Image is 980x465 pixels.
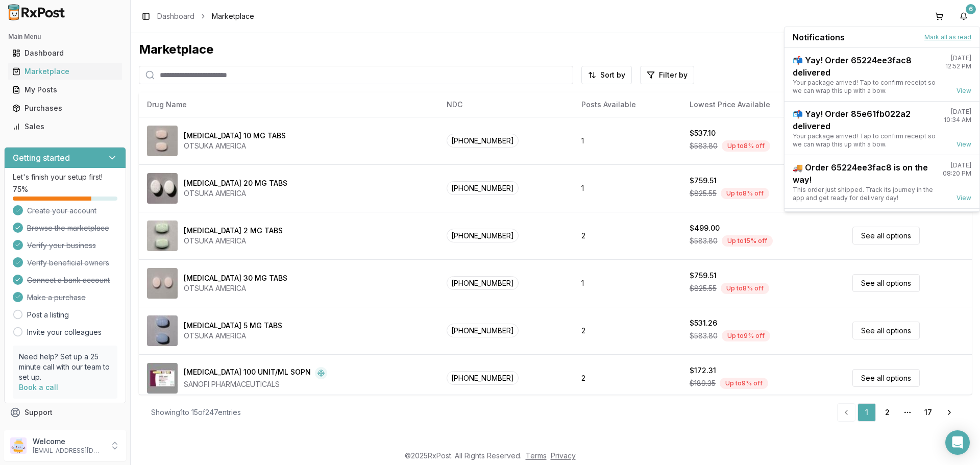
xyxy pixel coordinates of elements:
[27,240,96,251] span: Verify your business
[951,54,971,62] div: [DATE]
[4,63,126,80] button: Marketplace
[212,11,254,21] span: Marketplace
[640,66,694,84] button: Filter by
[13,172,117,182] p: Let's finish your setup first!
[721,188,769,199] div: Up to 8 % off
[147,126,178,156] img: Abilify 10 MG TABS
[793,108,936,132] div: 📬 Yay! Order 85e61fb022a2 delivered
[184,331,282,341] div: OTSUKA AMERICA
[852,274,920,292] a: See all options
[573,212,681,259] td: 2
[945,430,970,455] div: Open Intercom Messenger
[184,141,286,151] div: OTSUKA AMERICA
[721,283,769,294] div: Up to 8 % off
[924,33,971,41] button: Mark all as read
[857,403,876,422] a: 1
[4,4,69,20] img: RxPost Logo
[951,108,971,116] div: [DATE]
[12,103,118,113] div: Purchases
[939,403,960,422] a: Go to next page
[690,141,718,151] span: $583.80
[33,447,104,455] p: [EMAIL_ADDRESS][DOMAIN_NAME]
[690,188,717,199] span: $825.55
[438,92,573,117] th: NDC
[690,378,716,388] span: $189.35
[147,268,178,299] img: Abilify 30 MG TABS
[27,258,109,268] span: Verify beneficial owners
[447,134,519,148] span: [PHONE_NUMBER]
[184,188,287,199] div: OTSUKA AMERICA
[955,8,972,25] button: 6
[573,92,681,117] th: Posts Available
[8,99,122,117] a: Purchases
[12,48,118,58] div: Dashboard
[852,227,920,244] a: See all options
[184,367,311,379] div: [MEDICAL_DATA] 100 UNIT/ML SOPN
[4,82,126,98] button: My Posts
[13,184,28,194] span: 75 %
[551,451,576,460] a: Privacy
[27,327,102,337] a: Invite your colleagues
[944,116,971,124] div: 10:34 AM
[573,259,681,307] td: 1
[139,92,438,117] th: Drug Name
[919,403,937,422] a: 17
[793,79,937,95] div: Your package arrived! Tap to confirm receipt so we can wrap this up with a bow.
[8,33,122,41] h2: Main Menu
[184,321,282,331] div: [MEDICAL_DATA] 5 MG TABS
[951,161,971,169] div: [DATE]
[13,152,70,164] h3: Getting started
[690,128,716,138] div: $537.10
[27,275,110,285] span: Connect a bank account
[793,161,935,186] div: 🚚 Order 65224ee3fac8 is on the way!
[878,403,896,422] a: 2
[147,315,178,346] img: Abilify 5 MG TABS
[10,437,27,454] img: User avatar
[8,117,122,136] a: Sales
[447,181,519,195] span: [PHONE_NUMBER]
[184,273,287,283] div: [MEDICAL_DATA] 30 MG TABS
[447,371,519,385] span: [PHONE_NUMBER]
[19,383,58,391] a: Book a call
[573,307,681,354] td: 2
[24,426,59,436] span: Feedback
[945,62,971,70] div: 12:52 PM
[157,11,194,21] a: Dashboard
[151,407,241,418] div: Showing 1 to 15 of 247 entries
[12,85,118,95] div: My Posts
[157,11,254,21] nav: breadcrumb
[690,271,717,281] div: $759.51
[690,236,718,246] span: $583.80
[147,221,178,251] img: Abilify 2 MG TABS
[27,223,109,233] span: Browse the marketplace
[943,169,971,178] div: 08:20 PM
[957,140,971,149] a: View
[659,70,688,80] span: Filter by
[600,70,625,80] span: Sort by
[690,318,717,328] div: $531.26
[184,226,283,236] div: [MEDICAL_DATA] 2 MG TABS
[573,117,681,164] td: 1
[27,292,86,303] span: Make a purchase
[720,378,768,389] div: Up to 9 % off
[139,41,972,58] div: Marketplace
[184,379,327,389] div: SANOFI PHARMACEUTICALS
[184,178,287,188] div: [MEDICAL_DATA] 20 MG TABS
[12,66,118,77] div: Marketplace
[19,352,111,382] p: Need help? Set up a 25 minute call with our team to set up.
[690,331,718,341] span: $583.80
[793,186,935,202] div: This order just shipped. Track its journey in the app and get ready for delivery day!
[573,354,681,402] td: 2
[526,451,547,460] a: Terms
[27,310,69,320] a: Post a listing
[793,132,936,149] div: Your package arrived! Tap to confirm receipt so we can wrap this up with a bow.
[793,31,845,43] span: Notifications
[722,235,773,247] div: Up to 15 % off
[147,173,178,204] img: Abilify 20 MG TABS
[573,164,681,212] td: 1
[184,131,286,141] div: [MEDICAL_DATA] 10 MG TABS
[690,223,720,233] div: $499.00
[966,4,976,14] div: 6
[581,66,632,84] button: Sort by
[957,87,971,95] a: View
